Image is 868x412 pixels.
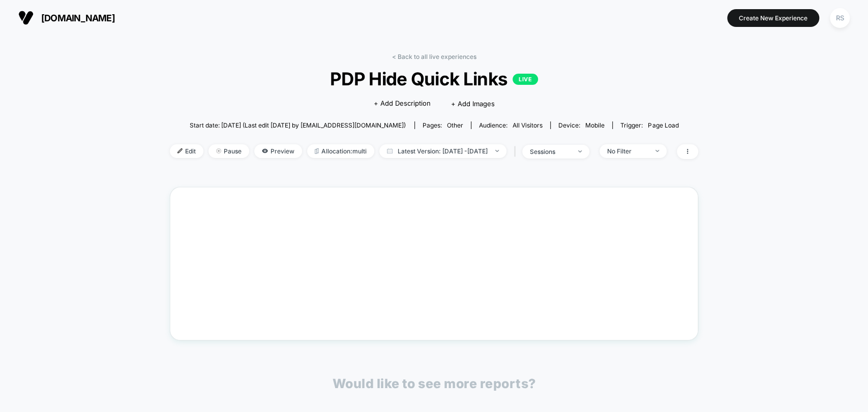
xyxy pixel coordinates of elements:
[585,121,605,129] span: mobile
[254,144,302,158] span: Preview
[550,121,612,129] span: Device:
[333,376,536,391] p: Would like to see more reports?
[530,148,571,155] div: sessions
[307,144,374,158] span: Allocation: multi
[495,150,499,152] img: end
[513,121,543,129] span: All Visitors
[827,8,853,28] button: RS
[513,74,538,85] p: LIVE
[451,100,494,108] span: + Add Images
[387,148,393,153] img: calendar
[190,121,406,129] span: Start date: [DATE] (Last edit [DATE] by [EMAIL_ADDRESS][DOMAIN_NAME])
[392,53,476,60] a: < Back to all live experiences
[620,121,678,129] div: Trigger:
[373,99,430,109] span: + Add Description
[447,121,463,129] span: other
[170,144,203,158] span: Edit
[41,13,115,23] span: [DOMAIN_NAME]
[379,144,506,158] span: Latest Version: [DATE] - [DATE]
[578,150,582,152] img: end
[648,121,678,129] span: Page Load
[208,144,249,158] span: Pause
[315,148,319,154] img: rebalance
[177,148,183,153] img: edit
[512,144,522,159] span: |
[423,121,463,129] div: Pages:
[830,8,850,28] div: RS
[196,68,672,89] span: PDP Hide Quick Links
[727,9,819,27] button: Create New Experience
[216,148,221,153] img: end
[15,10,118,26] button: [DOMAIN_NAME]
[655,150,659,152] img: end
[479,121,543,129] div: Audience:
[607,147,648,155] div: No Filter
[18,10,34,25] img: Visually logo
